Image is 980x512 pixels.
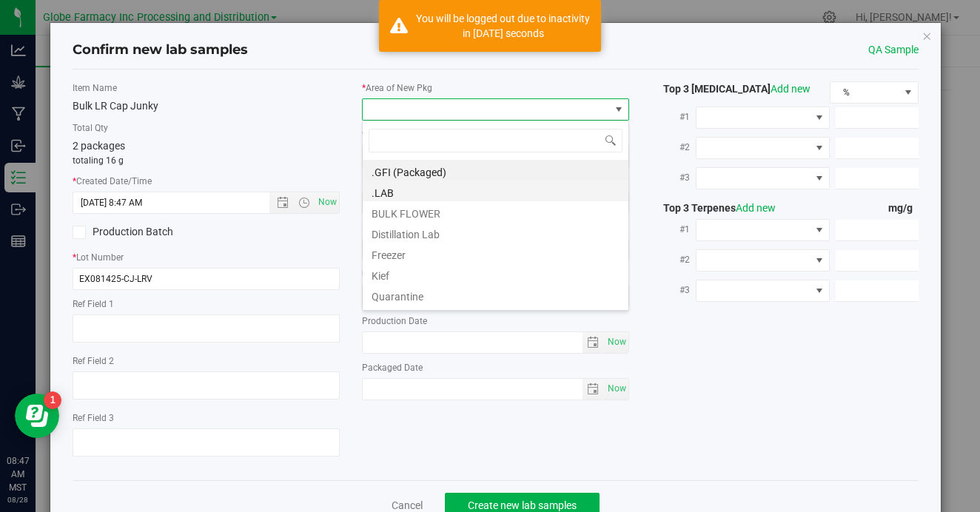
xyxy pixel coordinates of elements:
[696,137,830,159] span: NO DATA FOUND
[736,202,776,214] a: Add new
[651,164,696,191] label: #3
[73,354,340,368] label: Ref Field 2
[468,499,577,511] span: Create new lab samples
[583,332,604,353] span: select
[73,140,125,152] span: 2 packages
[292,197,317,209] span: Open the time view
[651,202,776,214] span: Top 3 Terpenes
[651,83,810,95] span: Top 3 [MEDICAL_DATA]
[696,249,830,272] span: NO DATA FOUND
[830,82,899,103] span: %
[605,378,630,400] span: Set Current date
[651,246,696,273] label: #2
[73,121,340,135] label: Total Qty
[605,331,630,353] span: Set Current date
[651,104,696,130] label: #1
[651,216,696,243] label: #1
[315,192,340,213] span: Set Current date
[696,107,830,129] span: NO DATA FOUND
[73,98,340,114] div: Bulk LR Cap Junky
[73,251,340,264] label: Lot Number
[771,83,810,95] a: Add new
[416,11,590,41] div: You will be logged out due to inactivity in 1486 seconds
[73,41,248,60] h4: Confirm new lab samples
[604,332,628,353] span: select
[15,394,59,438] iframe: Resource center
[73,224,195,240] label: Production Batch
[270,197,295,209] span: Open the date view
[73,154,340,167] p: totaling 16 g
[696,167,830,189] span: NO DATA FOUND
[583,379,604,400] span: select
[73,411,340,425] label: Ref Field 3
[651,134,696,161] label: #2
[362,361,629,374] label: Packaged Date
[73,175,340,188] label: Created Date/Time
[604,379,628,400] span: select
[73,81,340,95] label: Item Name
[868,42,919,58] span: QA Sample
[362,314,629,328] label: Production Date
[362,81,629,95] label: Area of New Pkg
[44,391,61,409] iframe: Resource center unread badge
[696,280,830,302] span: NO DATA FOUND
[888,202,919,214] span: mg/g
[651,277,696,303] label: #3
[73,297,340,311] label: Ref Field 1
[696,219,830,241] span: NO DATA FOUND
